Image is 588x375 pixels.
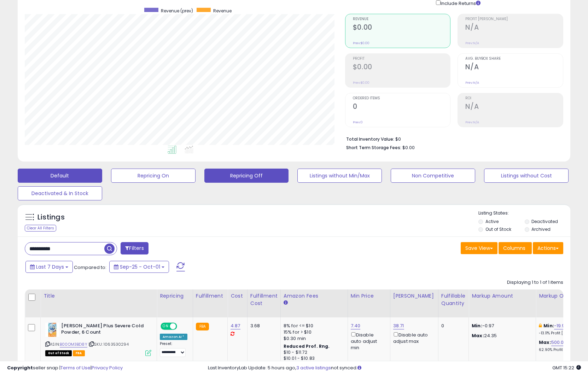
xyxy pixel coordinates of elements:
[250,323,275,329] div: 3.68
[533,242,563,254] button: Actions
[25,225,56,232] div: Clear All Filters
[61,323,147,338] b: [PERSON_NAME] Plus Severe Cold Powder, 6 Count
[284,300,288,306] small: Amazon Fees.
[507,279,563,286] div: Displaying 1 to 1 of 1 items
[472,323,530,329] p: -0.97
[213,8,232,14] span: Revenue
[111,169,196,183] button: Repricing On
[45,323,151,356] div: ASIN:
[441,323,463,329] div: 0
[296,364,331,371] a: 3 active listings
[353,41,369,45] small: Prev: $0.00
[284,350,342,356] div: $10 - $11.72
[531,218,558,224] label: Deactivated
[161,323,170,329] span: ON
[353,120,363,124] small: Prev: 0
[465,41,479,45] small: Prev: N/A
[120,263,160,270] span: Sep-25 - Oct-01
[393,331,433,345] div: Disable auto adjust max
[284,343,330,349] b: Reduced Prof. Rng.
[353,81,369,85] small: Prev: $0.00
[196,292,225,300] div: Fulfillment
[351,292,387,300] div: Min Price
[484,169,569,183] button: Listings without Cost
[478,210,570,217] p: Listing States:
[18,186,102,200] button: Deactivated & In Stock
[284,335,342,342] div: $0.30 min
[393,322,404,329] a: 38.71
[465,57,563,61] span: Avg. Buybox Share
[472,332,484,339] strong: Max:
[60,364,91,371] a: Terms of Use
[543,322,554,329] b: Min:
[92,364,123,371] a: Privacy Policy
[160,334,187,340] div: Amazon AI *
[346,145,401,151] b: Short Term Storage Fees:
[485,218,499,224] label: Active
[465,17,563,21] span: Profit [PERSON_NAME]
[485,226,511,232] label: Out of Stock
[121,242,148,254] button: Filters
[551,339,567,346] a: 500.00
[231,292,244,300] div: Cost
[25,261,73,273] button: Last 7 Days
[353,17,450,21] span: Revenue
[472,333,530,339] p: 24.35
[465,102,563,112] h2: N/A
[353,63,450,72] h2: $0.00
[7,365,123,371] div: seller snap | |
[441,292,466,307] div: Fulfillable Quantity
[74,264,106,271] span: Compared to:
[88,341,129,347] span: | SKU: 1063530294
[499,242,532,254] button: Columns
[465,63,563,72] h2: N/A
[36,263,64,270] span: Last 7 Days
[284,323,342,329] div: 8% for <= $10
[353,96,450,100] span: Ordered Items
[353,23,450,33] h2: $0.00
[465,96,563,100] span: ROI
[60,341,87,347] a: B00OM3BD8Y
[160,341,187,357] div: Preset:
[346,136,394,142] b: Total Inventory Value:
[554,322,568,329] a: -19.92
[18,169,102,183] button: Default
[73,350,85,356] span: FBA
[204,169,289,183] button: Repricing Off
[461,242,497,254] button: Save View
[465,120,479,124] small: Prev: N/A
[472,292,533,300] div: Markup Amount
[531,226,551,232] label: Archived
[208,365,581,371] div: Last InventoryLab Update: 5 hours ago, not synced.
[465,23,563,33] h2: N/A
[391,169,475,183] button: Non Competitive
[176,323,187,329] span: OFF
[351,331,385,351] div: Disable auto adjust min
[472,322,482,329] strong: Min:
[43,292,154,300] div: Title
[503,245,525,252] span: Columns
[45,350,72,356] span: All listings that are currently out of stock and unavailable for purchase on Amazon
[161,8,193,14] span: Revenue (prev)
[353,102,450,112] h2: 0
[45,323,59,337] img: 51TaG0waZGL._SL40_.jpg
[250,292,278,307] div: Fulfillment Cost
[402,144,415,151] span: $0.00
[353,57,450,61] span: Profit
[284,329,342,335] div: 15% for > $10
[552,364,581,371] span: 2025-10-9 15:22 GMT
[109,261,169,273] button: Sep-25 - Oct-01
[346,134,558,143] li: $0
[7,364,33,371] strong: Copyright
[196,323,209,330] small: FBA
[539,339,551,346] b: Max:
[465,81,479,85] small: Prev: N/A
[351,322,361,329] a: 7.40
[393,292,435,300] div: [PERSON_NAME]
[284,292,345,300] div: Amazon Fees
[37,212,65,222] h5: Listings
[160,292,190,300] div: Repricing
[231,322,240,329] a: 4.87
[297,169,382,183] button: Listings without Min/Max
